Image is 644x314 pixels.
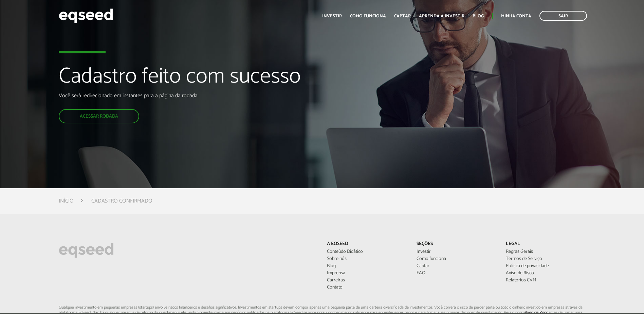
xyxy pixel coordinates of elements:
a: Contato [327,285,406,290]
a: Blog [473,14,484,18]
h1: Cadastro feito com sucesso [59,65,371,92]
img: EqSeed [59,7,113,25]
a: Sair [539,11,587,21]
a: FAQ [417,271,496,276]
a: Investir [417,249,496,254]
a: Como funciona [350,14,386,18]
a: Como funciona [417,257,496,261]
a: Investir [322,14,342,18]
a: Conteúdo Didático [327,249,406,254]
p: A EqSeed [327,241,406,247]
a: Sobre nós [327,257,406,261]
a: Regras Gerais [506,249,585,254]
a: Acessar rodada [59,109,139,123]
a: Minha conta [501,14,531,18]
a: Termos de Serviço [506,257,585,261]
a: Início [59,198,74,204]
p: Legal [506,241,585,247]
p: Você será redirecionado em instantes para a página da rodada. [59,92,371,99]
a: Carreiras [327,278,406,283]
a: Imprensa [327,271,406,276]
a: Captar [394,14,411,18]
a: Política de privacidade [506,264,585,268]
a: Aviso de Risco [506,271,585,276]
p: Seções [417,241,496,247]
a: Aprenda a investir [419,14,464,18]
a: Captar [417,264,496,268]
a: Blog [327,264,406,268]
li: Cadastro confirmado [91,196,152,206]
a: Relatórios CVM [506,278,585,283]
img: EqSeed Logo [59,241,114,260]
